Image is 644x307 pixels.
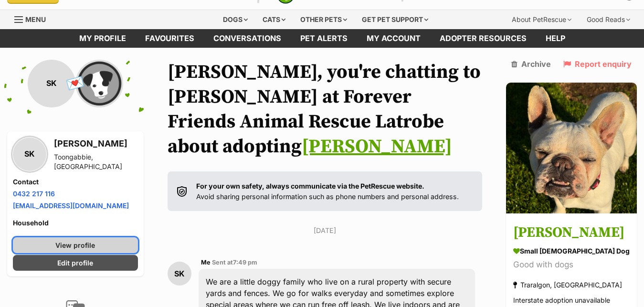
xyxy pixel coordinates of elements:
[28,60,75,107] div: SK
[513,222,630,243] h3: [PERSON_NAME]
[13,255,138,271] a: Edit profile
[216,10,254,29] div: Dogs
[580,10,637,29] div: Good Reads
[513,258,630,271] div: Good with dogs
[505,10,578,29] div: About PetRescue
[54,137,138,150] h3: [PERSON_NAME]
[513,296,610,304] span: Interstate adoption unavailable
[506,83,637,213] img: Shelby
[136,29,204,48] a: Favourites
[168,225,482,235] p: [DATE]
[196,182,424,190] strong: For your own safety, always communicate via the PetRescue website.
[291,29,357,48] a: Pet alerts
[55,240,95,250] span: View profile
[168,262,191,286] div: SK
[13,177,138,187] h4: Contact
[13,218,138,228] h4: Household
[511,60,551,68] a: Archive
[302,135,452,159] a: [PERSON_NAME]
[70,29,136,48] a: My profile
[294,10,354,29] div: Other pets
[14,10,53,27] a: Menu
[212,259,257,266] span: Sent at
[233,259,257,266] span: 7:49 pm
[513,246,630,256] div: small [DEMOGRAPHIC_DATA] Dog
[13,201,129,210] a: [EMAIL_ADDRESS][DOMAIN_NAME]
[355,10,435,29] div: Get pet support
[256,10,292,29] div: Cats
[13,138,46,171] div: SK
[57,258,93,268] span: Edit profile
[357,29,430,48] a: My account
[168,60,482,159] h1: [PERSON_NAME], you're chatting to [PERSON_NAME] at Forever Friends Animal Rescue Latrobe about ad...
[25,15,46,23] span: Menu
[536,29,575,48] a: Help
[201,259,211,266] span: Me
[75,60,123,107] img: Forever Friends Animal Rescue Latrobe profile pic
[513,278,622,291] div: Traralgon, [GEOGRAPHIC_DATA]
[65,73,86,94] span: 💌
[13,190,55,198] a: 0432 217 116
[563,60,632,68] a: Report enquiry
[54,152,138,171] div: Toongabbie, [GEOGRAPHIC_DATA]
[13,237,138,253] a: View profile
[204,29,291,48] a: conversations
[196,181,459,201] p: Avoid sharing personal information such as phone numbers and personal address.
[430,29,536,48] a: Adopter resources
